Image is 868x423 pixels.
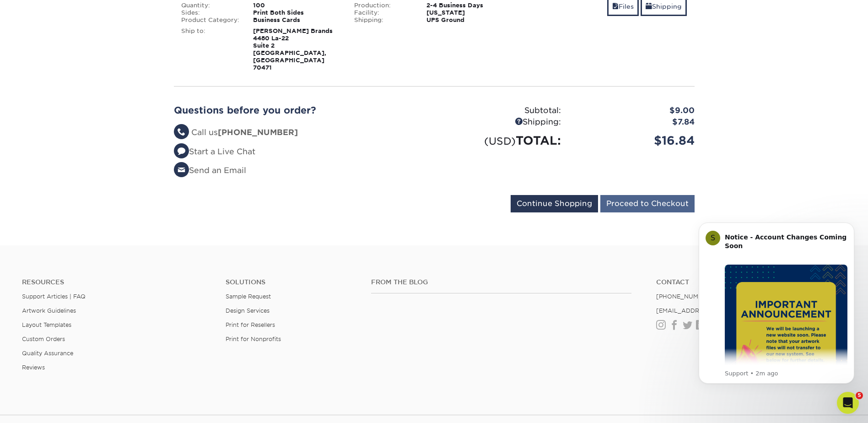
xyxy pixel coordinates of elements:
[420,9,521,16] div: [US_STATE]
[656,278,846,286] a: Contact
[347,16,420,24] div: Shipping:
[218,128,298,137] strong: [PHONE_NUMBER]
[371,278,631,286] h4: From the Blog
[434,116,568,128] div: Shipping:
[226,293,271,300] a: Sample Request
[174,105,427,116] h2: Questions before you order?
[420,2,521,9] div: 2-4 Business Days
[347,9,420,16] div: Facility:
[646,3,652,10] span: shipping
[656,293,713,300] a: [PHONE_NUMBER]
[22,350,73,357] a: Quality Assurance
[246,16,347,24] div: Business Cards
[600,195,695,212] input: Proceed to Checkout
[568,116,701,128] div: $7.84
[174,166,246,175] a: Send an Email
[174,9,247,16] div: Sides:
[656,307,766,314] a: [EMAIL_ADDRESS][DOMAIN_NAME]
[347,2,420,9] div: Production:
[226,336,281,342] a: Print for Nonprofits
[174,147,255,156] a: Start a Live Chat
[434,132,568,149] div: TOTAL:
[856,392,863,399] span: 5
[174,27,247,71] div: Ship to:
[22,364,45,371] a: Reviews
[420,16,521,24] div: UPS Ground
[434,105,568,117] div: Subtotal:
[174,2,247,9] div: Quantity:
[22,321,71,328] a: Layout Templates
[174,16,247,24] div: Product Category:
[22,278,212,286] h4: Resources
[174,127,427,139] li: Call us
[612,3,619,10] span: files
[22,307,76,314] a: Artwork Guidelines
[226,307,270,314] a: Design Services
[22,293,86,300] a: Support Articles | FAQ
[22,336,65,342] a: Custom Orders
[484,135,516,147] small: (USD)
[246,2,347,9] div: 100
[511,195,598,212] input: Continue Shopping
[253,27,333,71] strong: [PERSON_NAME] Brands 4480 La-22 Suite 2 [GEOGRAPHIC_DATA], [GEOGRAPHIC_DATA] 70471
[226,278,357,286] h4: Solutions
[837,392,859,414] iframe: Intercom live chat
[568,105,701,117] div: $9.00
[568,132,701,149] div: $16.84
[246,9,347,16] div: Print Both Sides
[226,321,275,328] a: Print for Resellers
[685,209,868,398] iframe: Intercom notifications message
